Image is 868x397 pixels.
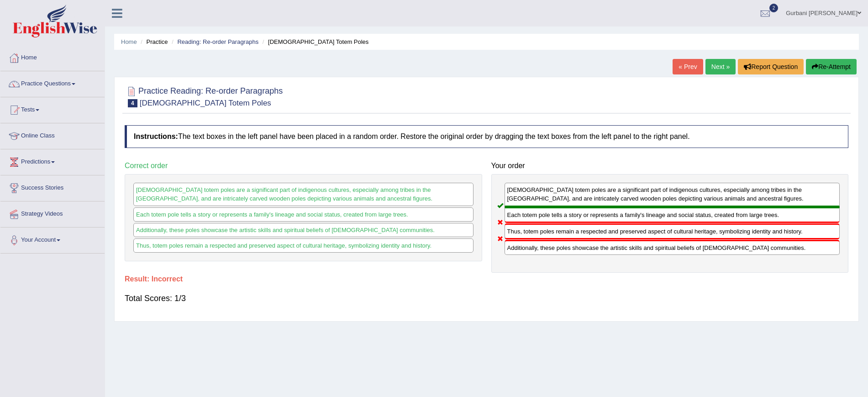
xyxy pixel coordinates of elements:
[0,97,105,120] a: Tests
[0,228,105,250] a: Your Account
[0,201,105,224] a: Strategy Videos
[505,223,840,239] div: Thus, totem poles remain a respected and preserved aspect of cultural heritage, symbolizing ident...
[125,287,848,309] div: Total Scores: 1/3
[0,175,105,198] a: Success Stories
[125,85,283,107] h2: Practice Reading: Re-order Paragraphs
[505,207,840,223] div: Each totem pole tells a story or represents a family's lineage and social status, created from la...
[0,123,105,146] a: Online Class
[134,132,178,140] b: Instructions:
[705,59,736,74] a: Next »
[177,38,258,45] a: Reading: Re-order Paragraphs
[140,99,271,107] small: [DEMOGRAPHIC_DATA] Totem Poles
[0,149,105,172] a: Predictions
[505,240,840,255] div: Additionally, these poles showcase the artistic skills and spiritual beliefs of [DEMOGRAPHIC_DATA...
[121,38,137,45] a: Home
[0,45,105,68] a: Home
[125,275,848,283] h4: Result:
[133,223,473,237] div: Additionally, these poles showcase the artistic skills and spiritual beliefs of [DEMOGRAPHIC_DATA...
[673,59,703,74] a: « Prev
[491,162,849,170] h4: Your order
[128,99,137,107] span: 4
[133,238,473,253] div: Thus, totem poles remain a respected and preserved aspect of cultural heritage, symbolizing ident...
[125,125,848,148] h4: The text boxes in the left panel have been placed in a random order. Restore the original order b...
[133,207,473,222] div: Each totem pole tells a story or represents a family's lineage and social status, created from la...
[138,37,168,46] li: Practice
[0,71,105,94] a: Practice Questions
[125,162,482,170] h4: Correct order
[505,183,840,206] div: [DEMOGRAPHIC_DATA] totem poles are a significant part of indigenous cultures, especially among tr...
[133,183,473,206] div: [DEMOGRAPHIC_DATA] totem poles are a significant part of indigenous cultures, especially among tr...
[806,59,857,74] button: Re-Attempt
[738,59,804,74] button: Report Question
[260,37,369,46] li: [DEMOGRAPHIC_DATA] Totem Poles
[769,4,779,12] span: 2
